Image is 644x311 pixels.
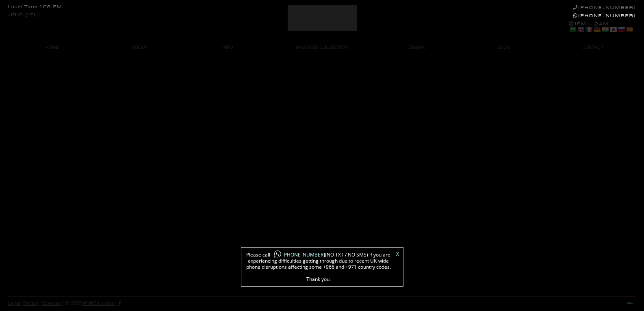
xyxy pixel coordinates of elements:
[96,42,184,53] a: ABOUT
[577,26,584,33] a: English
[8,300,20,307] a: Legal
[82,300,115,307] a: WINKS London
[23,300,39,307] a: Privacy
[626,26,633,33] a: Spanish
[8,5,62,9] div: Local Time 1:06 PM
[460,42,548,53] a: BLOG
[569,26,576,33] a: Arabic
[569,21,636,34] div: 1PM - 2AM
[8,297,121,310] div: | | | © 2025 |
[245,252,392,282] span: Please call (NO TXT / NO SMS) if you are experiencing difficulties getting through due to recent ...
[548,42,636,53] a: CONTACT
[372,42,460,53] a: CINEMA
[618,26,625,33] a: Russian
[272,42,372,53] a: MASSAGE COLLECTION
[42,300,61,307] a: Sitemap
[585,26,592,33] a: French
[270,251,325,258] a: [PHONE_NUMBER]
[273,250,282,259] img: whatsapp-icon1.png
[573,5,636,10] a: [PHONE_NUMBER]
[8,13,36,17] div: -18°C (°F)
[593,26,601,33] a: German
[626,302,636,304] a: Next
[573,13,636,18] a: [PHONE_NUMBER]
[609,26,617,33] a: Japanese
[184,42,272,53] a: INFO
[601,26,609,33] a: Hindi
[8,42,96,53] a: HOME
[396,252,399,257] a: X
